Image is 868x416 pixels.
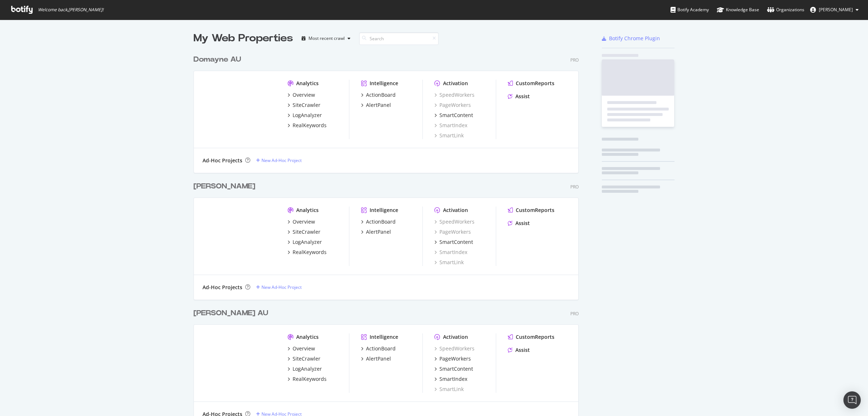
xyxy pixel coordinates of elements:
[434,386,464,393] div: SmartLink
[434,365,473,373] a: SmartContent
[434,218,475,225] a: SpeedWorkers
[193,31,293,46] div: My Web Properties
[193,181,255,192] div: [PERSON_NAME]
[434,259,464,266] a: SmartLink
[293,238,322,246] div: LogAnalyzer
[293,122,327,129] div: RealKeywords
[671,6,709,13] div: Botify Academy
[434,375,467,383] a: SmartIndex
[288,365,322,373] a: LogAnalyzer
[570,311,579,317] div: Pro
[38,7,103,13] span: Welcome back, [PERSON_NAME] !
[439,112,473,119] div: SmartContent
[434,122,467,129] a: SmartIndex
[288,355,320,362] a: SiteCrawler
[361,228,391,236] a: AlertPanel
[193,181,258,192] a: [PERSON_NAME]
[293,218,315,225] div: Overview
[299,33,353,44] button: Most recent crawl
[717,6,759,13] div: Knowledge Base
[203,80,276,138] img: www.domayne.com.au
[296,80,319,87] div: Analytics
[256,284,302,290] a: New Ad-Hoc Project
[203,157,242,164] div: Ad-Hoc Projects
[293,365,322,373] div: LogAnalyzer
[293,112,322,119] div: LogAnalyzer
[288,345,315,352] a: Overview
[370,333,398,341] div: Intelligence
[366,218,396,225] div: ActionBoard
[288,112,322,119] a: LogAnalyzer
[508,346,530,354] a: Assist
[439,365,473,373] div: SmartContent
[366,345,396,352] div: ActionBoard
[434,91,475,99] a: SpeedWorkers
[366,228,391,236] div: AlertPanel
[361,355,391,362] a: AlertPanel
[293,249,327,256] div: RealKeywords
[366,355,391,362] div: AlertPanel
[293,355,320,362] div: SiteCrawler
[256,157,302,163] a: New Ad-Hoc Project
[296,207,319,214] div: Analytics
[804,4,864,16] button: [PERSON_NAME]
[434,249,467,256] a: SmartIndex
[288,91,315,99] a: Overview
[516,207,554,214] div: CustomReports
[359,32,439,45] input: Search
[508,207,554,214] a: CustomReports
[434,238,473,246] a: SmartContent
[288,101,320,109] a: SiteCrawler
[293,375,327,383] div: RealKeywords
[434,355,471,362] a: PageWorkers
[439,375,467,383] div: SmartIndex
[288,249,327,256] a: RealKeywords
[609,35,660,42] div: Botify Chrome Plugin
[570,57,579,63] div: Pro
[293,345,315,352] div: Overview
[515,93,530,100] div: Assist
[193,308,268,319] div: [PERSON_NAME] AU
[288,238,322,246] a: LogAnalyzer
[443,80,468,87] div: Activation
[443,207,468,214] div: Activation
[203,333,276,392] img: harveynorman.com.au
[439,238,473,246] div: SmartContent
[767,6,804,13] div: Organizations
[570,184,579,190] div: Pro
[361,218,396,225] a: ActionBoard
[516,80,554,87] div: CustomReports
[366,91,396,99] div: ActionBoard
[508,93,530,100] a: Assist
[370,80,398,87] div: Intelligence
[361,345,396,352] a: ActionBoard
[515,346,530,354] div: Assist
[203,207,276,265] img: www.joycemayne.com.au
[193,54,241,65] div: Domayne AU
[508,220,530,227] a: Assist
[439,355,471,362] div: PageWorkers
[309,36,345,41] div: Most recent crawl
[508,80,554,87] a: CustomReports
[434,112,473,119] a: SmartContent
[602,35,660,42] a: Botify Chrome Plugin
[193,308,271,319] a: [PERSON_NAME] AU
[515,220,530,227] div: Assist
[843,391,861,409] div: Open Intercom Messenger
[508,333,554,341] a: CustomReports
[434,228,471,236] a: PageWorkers
[819,7,853,13] span: Matt Smiles
[288,218,315,225] a: Overview
[193,54,244,65] a: Domayne AU
[434,132,464,139] a: SmartLink
[434,101,471,109] a: PageWorkers
[293,91,315,99] div: Overview
[261,284,302,290] div: New Ad-Hoc Project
